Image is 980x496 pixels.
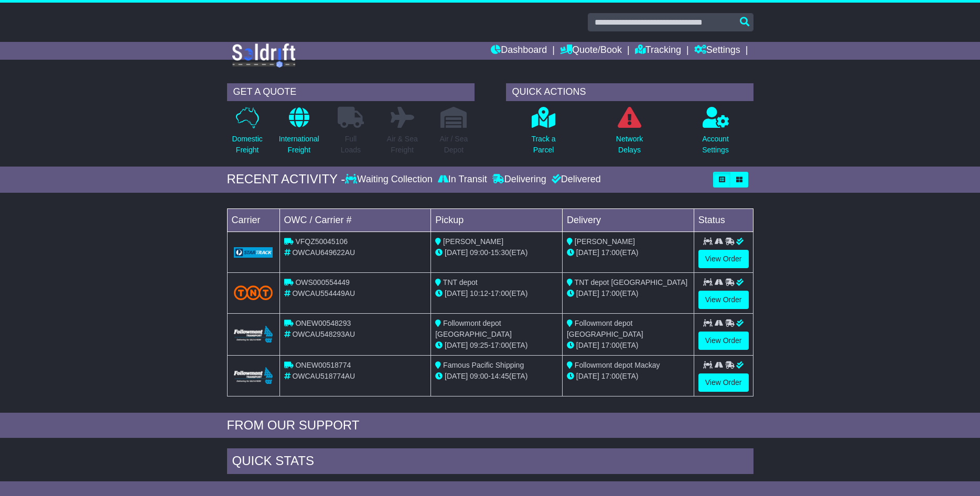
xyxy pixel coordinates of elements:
[234,285,273,300] img: TNT_Domestic.png
[601,341,620,349] span: 17:00
[491,341,509,349] span: 17:00
[435,319,512,338] span: Followmont depot [GEOGRAPHIC_DATA]
[292,289,355,297] span: OWCAU554449AU
[227,83,475,101] div: GET A QUOTE
[576,289,599,297] span: [DATE]
[292,372,355,380] span: OWCAU518774AU
[345,174,435,185] div: Waiting Collection
[694,208,753,232] td: Status
[445,341,468,349] span: [DATE]
[567,371,690,382] div: (ETA)
[232,134,262,156] p: Domestic Freight
[702,134,729,156] p: Account Settings
[567,319,643,338] span: Followmont depot [GEOGRAPHIC_DATA]
[549,174,601,185] div: Delivered
[338,134,364,156] p: Full Loads
[295,361,351,369] span: ONEW00518774
[576,372,599,380] span: [DATE]
[295,278,350,286] span: OWS000554449
[435,174,490,185] div: In Transit
[576,341,599,349] span: [DATE]
[531,134,555,156] p: Track a Parcel
[227,172,346,187] div: RECENT ACTIVITY -
[491,42,547,60] a: Dashboard
[435,288,558,299] div: - (ETA)
[279,134,319,156] p: International Freight
[231,106,263,161] a: DomesticFreight
[567,288,690,299] div: (ETA)
[562,208,694,232] td: Delivery
[491,248,509,257] span: 15:30
[227,418,753,433] div: FROM OUR SUPPORT
[292,248,355,257] span: OWCAU649622AU
[491,289,509,297] span: 17:00
[601,372,620,380] span: 17:00
[560,42,622,60] a: Quote/Book
[435,247,558,258] div: - (ETA)
[435,371,558,382] div: - (ETA)
[601,248,620,257] span: 17:00
[443,278,478,286] span: TNT depot
[445,372,468,380] span: [DATE]
[575,361,660,369] span: Followmont depot Mackay
[295,319,351,327] span: ONEW00548293
[575,237,635,246] span: [PERSON_NAME]
[490,174,549,185] div: Delivering
[234,326,273,343] img: Followmont_Transport.png
[616,134,643,156] p: Network Delays
[601,289,620,297] span: 17:00
[443,361,524,369] span: Famous Pacific Shipping
[445,248,468,257] span: [DATE]
[387,134,418,156] p: Air & Sea Freight
[445,289,468,297] span: [DATE]
[491,372,509,380] span: 14:45
[279,208,431,232] td: OWC / Carrier #
[567,247,690,258] div: (ETA)
[431,208,563,232] td: Pickup
[576,248,599,257] span: [DATE]
[443,237,503,246] span: [PERSON_NAME]
[698,250,749,268] a: View Order
[470,248,488,257] span: 09:00
[575,278,688,286] span: TNT depot [GEOGRAPHIC_DATA]
[698,332,749,350] a: View Order
[234,367,273,384] img: Followmont_Transport.png
[702,106,729,161] a: AccountSettings
[698,373,749,392] a: View Order
[470,372,488,380] span: 09:00
[698,291,749,309] a: View Order
[616,106,643,161] a: NetworkDelays
[440,134,468,156] p: Air / Sea Depot
[470,341,488,349] span: 09:25
[234,247,273,258] img: GetCarrierServiceLogo
[694,42,740,60] a: Settings
[531,106,556,161] a: Track aParcel
[435,340,558,351] div: - (ETA)
[506,83,753,101] div: QUICK ACTIONS
[292,330,355,338] span: OWCAU548293AU
[635,42,681,60] a: Tracking
[227,208,279,232] td: Carrier
[567,340,690,351] div: (ETA)
[278,106,320,161] a: InternationalFreight
[295,237,348,246] span: VFQZ50045106
[470,289,488,297] span: 10:12
[227,448,753,477] div: Quick Stats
